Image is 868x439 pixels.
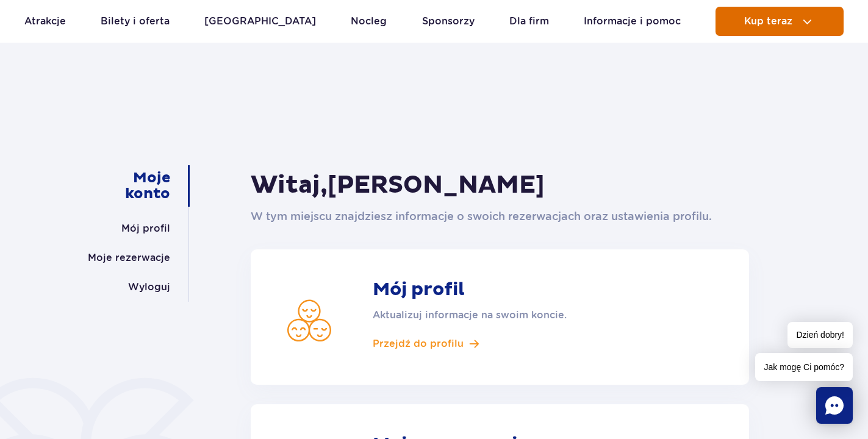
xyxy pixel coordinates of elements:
a: Bilety i oferta [101,7,170,36]
a: Dla firm [509,7,549,36]
a: Atrakcje [24,7,66,36]
span: Przejdź do profilu [373,337,464,351]
a: Wyloguj [128,273,170,302]
div: Chat [816,387,853,424]
a: Mój profil [121,214,170,243]
p: W tym miejscu znajdziesz informacje o swoich rezerwacjach oraz ustawienia profilu. [251,208,749,225]
button: Kup teraz [716,7,844,36]
a: Moje konto [91,165,170,207]
a: Informacje i pomoc [584,7,681,36]
p: Aktualizuj informacje na swoim koncie. [373,308,659,323]
span: Kup teraz [744,16,792,27]
strong: Mój profil [373,279,659,301]
span: Jak mogę Ci pomóc? [755,353,853,381]
a: [GEOGRAPHIC_DATA] [204,7,316,36]
a: Moje rezerwacje [88,243,170,273]
a: Sponsorzy [422,7,475,36]
a: Nocleg [351,7,387,36]
a: Przejdź do profilu [373,337,659,351]
span: Dzień dobry! [787,322,853,348]
h1: Witaj, [251,170,749,201]
span: [PERSON_NAME] [328,170,545,201]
